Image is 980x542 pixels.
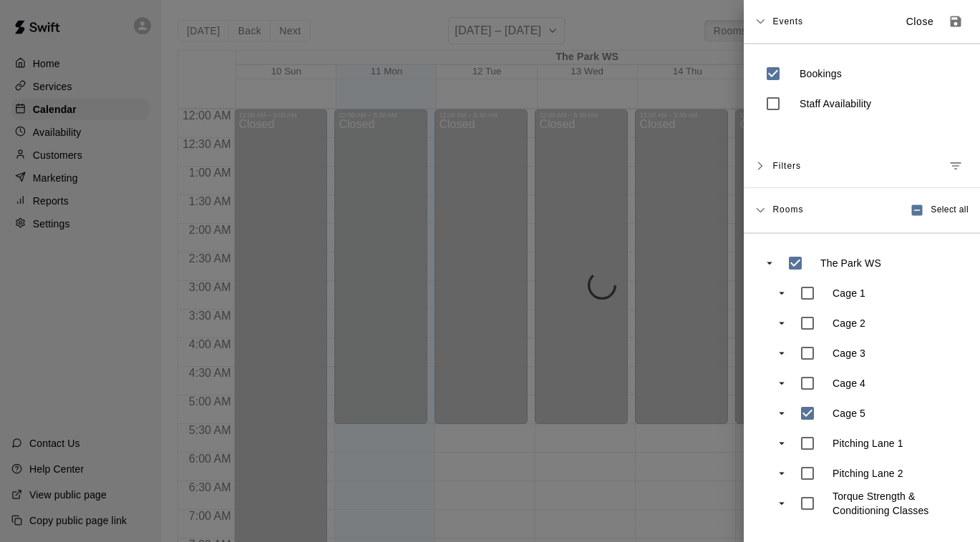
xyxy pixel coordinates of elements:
[931,203,969,217] span: Select all
[833,286,865,300] p: Cage 1
[800,66,842,81] p: Bookings
[833,466,903,481] p: Pitching Lane 2
[772,203,803,215] span: Rooms
[758,248,966,518] ul: swift facility view
[744,144,980,188] div: FiltersManage filters
[943,153,969,179] button: Manage filters
[943,9,969,34] button: Save as default view
[833,489,960,518] p: Torque Strength & Conditioning Classes
[833,376,865,390] p: Cage 4
[772,153,801,179] span: Filters
[800,97,871,111] p: Staff Availability
[820,256,881,270] p: The Park WS
[833,406,865,420] p: Cage 5
[833,346,865,360] p: Cage 3
[906,14,934,29] p: Close
[772,9,803,34] span: Events
[897,10,943,34] button: Close sidebar
[833,316,865,330] p: Cage 2
[744,188,980,233] div: RoomsSelect all
[833,436,903,450] p: Pitching Lane 1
